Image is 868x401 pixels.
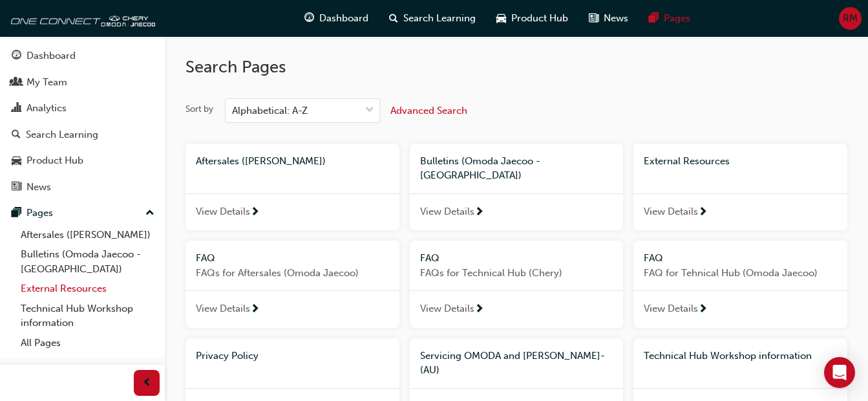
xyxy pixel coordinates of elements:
a: My Team [5,70,160,94]
a: Bulletins (Omoda Jaecoo - [GEOGRAPHIC_DATA]) [16,244,160,279]
a: Bulletins (Omoda Jaecoo - [GEOGRAPHIC_DATA])View Details [410,144,624,231]
span: View Details [420,301,474,316]
a: Aftersales ([PERSON_NAME]) [16,225,160,245]
span: car-icon [12,155,21,167]
a: Dashboard [5,44,160,68]
div: Dashboard [26,49,76,63]
a: Aftersales ([PERSON_NAME])View Details [185,144,399,231]
span: pages-icon [12,208,21,219]
span: Advanced Search [390,105,467,116]
a: Search Learning [5,123,160,147]
span: news-icon [589,10,598,27]
span: prev-icon [142,375,152,391]
span: Search Learning [403,11,476,26]
span: FAQs for Aftersales (Omoda Jaecoo) [196,266,389,281]
span: next-icon [698,304,708,316]
a: Product Hub [5,149,160,173]
span: News [604,11,628,26]
span: View Details [420,204,474,219]
div: Product Hub [26,153,83,168]
a: External ResourcesView Details [633,144,847,231]
button: DashboardMy TeamAnalyticsSearch LearningProduct HubNews [5,41,160,201]
a: Analytics [5,96,160,120]
span: Pages [664,11,690,26]
span: View Details [644,204,698,219]
div: Alphabetical: A-Z [232,103,308,118]
span: next-icon [474,304,484,316]
button: Pages [5,201,160,225]
button: RM [839,7,862,30]
span: next-icon [250,207,260,219]
span: Technical Hub Workshop information [644,350,812,362]
span: people-icon [12,77,21,89]
button: Advanced Search [390,98,467,123]
a: News [5,175,160,199]
span: next-icon [250,304,260,316]
a: pages-iconPages [639,5,701,32]
span: down-icon [365,102,374,119]
span: FAQ [196,252,215,264]
span: search-icon [389,10,398,27]
a: search-iconSearch Learning [379,5,486,32]
span: View Details [196,301,250,316]
a: External Resources [16,279,160,299]
span: FAQs for Technical Hub (Chery) [420,266,613,281]
a: All Pages [16,333,160,353]
span: Aftersales ([PERSON_NAME]) [196,155,326,167]
span: pages-icon [649,10,659,27]
span: Dashboard [319,11,368,26]
div: Search Learning [26,127,98,142]
div: Open Intercom Messenger [824,357,855,388]
span: news-icon [12,182,21,193]
div: Sort by [185,103,213,116]
div: News [26,180,51,195]
div: Pages [26,206,53,221]
span: FAQ [420,252,439,264]
h2: Search Pages [185,57,847,78]
span: Privacy Policy [196,350,259,362]
img: oneconnect [6,5,155,31]
span: next-icon [474,207,484,219]
a: FAQFAQs for Technical Hub (Chery)View Details [410,241,624,328]
span: search-icon [12,129,21,141]
a: car-iconProduct Hub [486,5,578,32]
span: View Details [196,204,250,219]
a: FAQFAQ for Tehnical Hub (Omoda Jaecoo)View Details [633,241,847,328]
span: RM [843,11,858,26]
a: Technical Hub Workshop information [16,299,160,333]
a: guage-iconDashboard [294,5,379,32]
a: FAQFAQs for Aftersales (Omoda Jaecoo)View Details [185,241,399,328]
span: next-icon [698,207,708,219]
span: guage-icon [12,50,21,62]
span: Product Hub [511,11,568,26]
span: car-icon [496,10,506,27]
span: Bulletins (Omoda Jaecoo - [GEOGRAPHIC_DATA]) [420,155,540,182]
span: FAQ [644,252,663,264]
span: Servicing OMODA and [PERSON_NAME]- (AU) [420,350,605,376]
div: Analytics [26,101,67,116]
div: My Team [26,75,67,90]
span: up-icon [145,205,154,222]
span: FAQ for Tehnical Hub (Omoda Jaecoo) [644,266,837,281]
span: View Details [644,301,698,316]
span: External Resources [644,155,730,167]
span: guage-icon [304,10,314,27]
a: news-iconNews [578,5,639,32]
span: chart-icon [12,103,21,114]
